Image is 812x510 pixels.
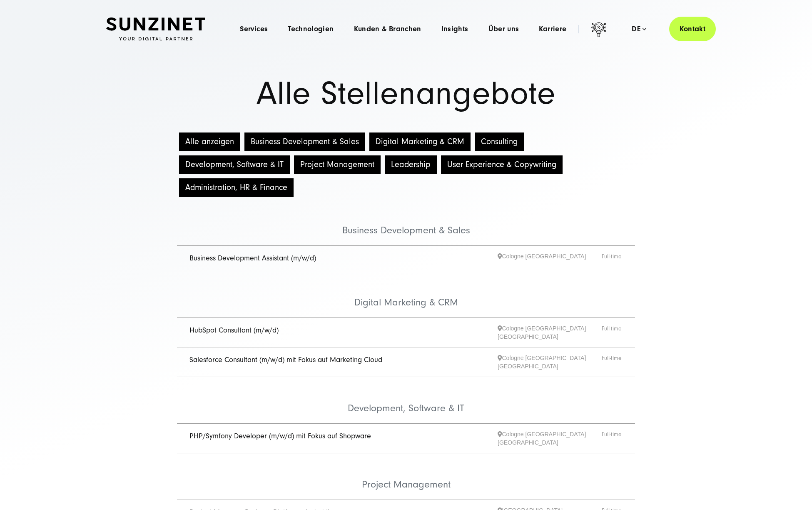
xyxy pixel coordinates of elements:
[475,132,524,151] button: Consulting
[189,326,279,335] a: HubSpot Consultant (m/w/d)
[294,155,381,174] button: Project Management
[106,17,205,41] img: SUNZINET Full Service Digital Agentur
[488,25,519,33] a: Über uns
[498,252,602,265] span: Cologne [GEOGRAPHIC_DATA]
[177,377,635,424] li: Development, Software & IT
[441,25,468,33] a: Insights
[354,25,421,33] a: Kunden & Branchen
[498,354,602,370] span: Cologne [GEOGRAPHIC_DATA] [GEOGRAPHIC_DATA]
[189,432,371,440] a: PHP/Symfony Developer (m/w/d) mit Fokus auf Shopware
[179,178,294,197] button: Administration, HR & Finance
[602,252,623,265] span: Full-time
[240,25,268,33] a: Services
[288,25,334,33] a: Technologien
[177,453,635,500] li: Project Management
[602,354,623,370] span: Full-time
[385,155,437,174] button: Leadership
[244,132,365,151] button: Business Development & Sales
[179,132,240,151] button: Alle anzeigen
[189,355,382,364] a: Salesforce Consultant (m/w/d) mit Fokus auf Marketing Cloud
[539,25,566,33] a: Karriere
[369,132,471,151] button: Digital Marketing & CRM
[498,430,602,447] span: Cologne [GEOGRAPHIC_DATA] [GEOGRAPHIC_DATA]
[498,324,602,341] span: Cologne [GEOGRAPHIC_DATA] [GEOGRAPHIC_DATA]
[106,78,706,110] h1: Alle Stellenangebote
[179,155,290,174] button: Development, Software & IT
[177,271,635,318] li: Digital Marketing & CRM
[602,430,623,447] span: Full-time
[669,17,716,41] a: Kontakt
[632,25,646,33] div: de
[602,324,623,341] span: Full-time
[177,199,635,246] li: Business Development & Sales
[189,254,316,262] a: Business Development Assistant (m/w/d)
[441,155,563,174] button: User Experience & Copywriting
